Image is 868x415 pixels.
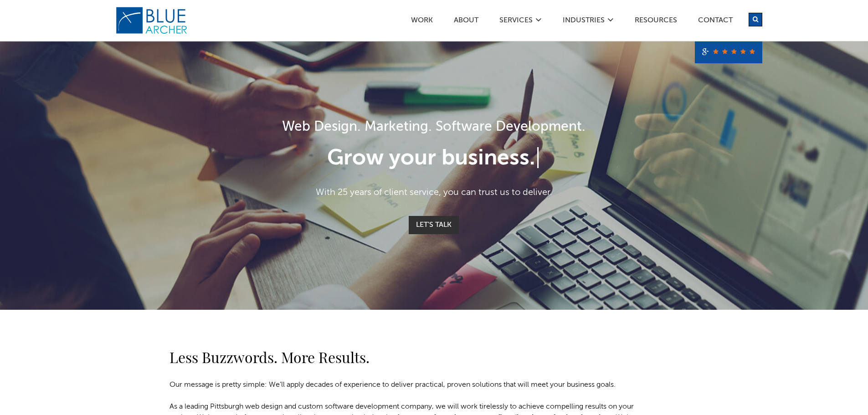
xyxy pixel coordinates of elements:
span: Grow your business. [327,148,535,169]
a: ABOUT [453,17,479,26]
p: Our message is pretty simple: We’ll apply decades of experience to deliver practical, proven solu... [169,379,643,390]
a: Resources [634,17,678,26]
a: Contact [698,17,733,26]
span: | [535,148,541,169]
h2: Less Buzzwords. More Results. [169,346,643,368]
a: Work [411,17,433,26]
a: Industries [562,17,605,26]
a: Let's Talk [409,216,459,234]
h1: Web Design. Marketing. Software Development. [170,117,699,138]
p: With 25 years of client service, you can trust us to deliver. [170,186,699,200]
img: Blue Archer Logo [115,6,188,35]
a: SERVICES [499,17,533,26]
